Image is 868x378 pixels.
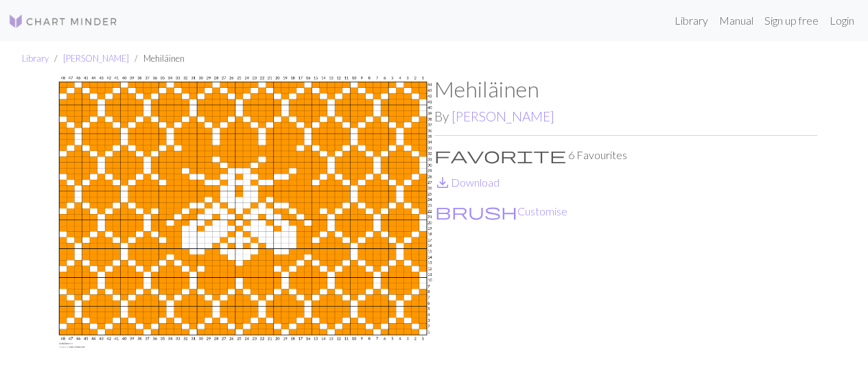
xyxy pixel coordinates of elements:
[63,53,129,64] a: [PERSON_NAME]
[434,202,568,220] button: CustomiseCustomise
[434,147,566,163] i: Favourite
[714,7,759,34] a: Manual
[434,147,817,163] p: 6 Favourites
[451,108,554,124] a: [PERSON_NAME]
[129,52,185,65] li: Mehiläinen
[824,7,860,34] a: Login
[22,53,49,64] a: Library
[434,174,451,191] i: Download
[759,7,824,34] a: Sign up free
[434,108,817,124] h2: By
[435,202,517,221] span: brush
[8,13,118,29] img: Logo
[434,76,817,102] h1: Mehiläinen
[669,7,714,34] a: Library
[434,173,451,192] span: save_alt
[435,203,517,220] i: Customise
[434,145,566,165] span: favorite
[434,176,500,189] a: DownloadDownload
